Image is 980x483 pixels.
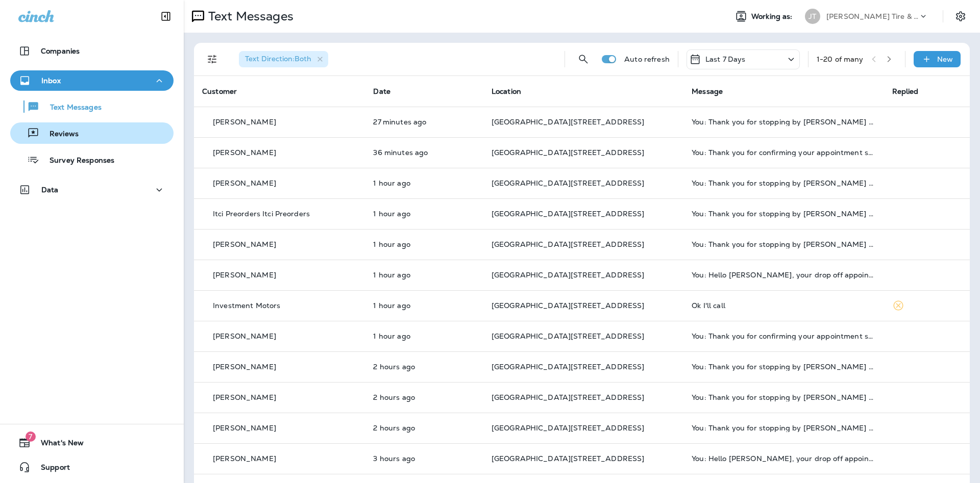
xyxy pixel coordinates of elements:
p: Aug 14, 2025 10:29 AM [373,332,475,340]
div: 1 - 20 of many [817,55,864,63]
span: Replied [892,87,919,96]
p: Aug 14, 2025 10:47 AM [373,271,475,279]
span: Customer [202,87,237,96]
button: Inbox [10,70,174,91]
button: Search Messages [573,49,594,69]
span: [GEOGRAPHIC_DATA][STREET_ADDRESS] [492,117,645,126]
div: You: Thank you for stopping by Jensen Tire & Auto - South 144th Street. Please take 30 seconds to... [692,210,875,218]
button: Reviews [10,122,174,144]
button: Support [10,457,174,477]
div: Text Direction:Both [239,51,328,67]
button: Data [10,180,174,200]
p: [PERSON_NAME] [213,363,276,371]
p: Text Messages [40,103,102,113]
span: Location [492,87,521,96]
p: [PERSON_NAME] [213,240,276,248]
p: Aug 14, 2025 09:58 AM [373,363,475,371]
span: [GEOGRAPHIC_DATA][STREET_ADDRESS] [492,423,645,433]
span: Date [373,87,390,96]
span: [GEOGRAPHIC_DATA][STREET_ADDRESS] [492,148,645,157]
div: You: Thank you for confirming your appointment scheduled for 08/15/2025 12:00 PM with South 144th... [692,148,875,157]
p: Aug 14, 2025 09:58 AM [373,393,475,401]
p: [PERSON_NAME] [213,454,276,463]
span: Text Direction : Both [245,54,311,63]
span: Support [31,463,70,475]
p: Aug 14, 2025 11:13 AM [373,210,475,218]
span: [GEOGRAPHIC_DATA][STREET_ADDRESS] [492,332,645,341]
div: Ok I'll call [692,301,875,310]
p: [PERSON_NAME] Tire & Auto [826,12,918,20]
p: Aug 14, 2025 10:36 AM [373,301,475,310]
p: Aug 14, 2025 09:58 AM [373,424,475,432]
p: Aug 14, 2025 11:13 AM [373,179,475,187]
div: You: Thank you for stopping by Jensen Tire & Auto - South 144th Street. Please take 30 seconds to... [692,393,875,401]
span: [GEOGRAPHIC_DATA][STREET_ADDRESS] [492,454,645,463]
p: Aug 14, 2025 09:02 AM [373,454,475,463]
div: You: Thank you for stopping by Jensen Tire & Auto - South 144th Street. Please take 30 seconds to... [692,118,875,126]
button: Companies [10,41,174,61]
div: You: Thank you for stopping by Jensen Tire & Auto - South 144th Street. Please take 30 seconds to... [692,363,875,371]
div: You: Hello Justin, your drop off appointment at Jensen Tire & Auto is tomorrow. Reschedule? Call ... [692,271,875,279]
p: Auto refresh [624,55,670,63]
span: [GEOGRAPHIC_DATA][STREET_ADDRESS] [492,179,645,188]
p: [PERSON_NAME] [213,393,276,401]
p: [PERSON_NAME] [213,118,276,126]
p: [PERSON_NAME] [213,179,276,187]
div: You: Thank you for stopping by Jensen Tire & Auto - South 144th Street. Please take 30 seconds to... [692,179,875,187]
span: What's New [31,439,84,451]
p: [PERSON_NAME] [213,332,276,340]
span: [GEOGRAPHIC_DATA][STREET_ADDRESS] [492,270,645,279]
p: [PERSON_NAME] [213,271,276,279]
p: Companies [41,47,80,55]
p: Investment Motors [213,301,280,310]
p: Itci Preorders Itci Preorders [213,210,310,218]
p: [PERSON_NAME] [213,148,276,157]
p: Reviews [39,130,79,139]
span: [GEOGRAPHIC_DATA][STREET_ADDRESS] [492,393,645,402]
p: Aug 14, 2025 11:50 AM [373,148,475,157]
button: Text Messages [10,96,174,117]
p: Aug 14, 2025 11:59 AM [373,118,475,126]
div: JT [805,9,820,24]
span: [GEOGRAPHIC_DATA][STREET_ADDRESS] [492,301,645,310]
p: New [937,55,953,63]
span: [GEOGRAPHIC_DATA][STREET_ADDRESS] [492,362,645,371]
p: Inbox [41,77,61,85]
div: You: Thank you for stopping by Jensen Tire & Auto - South 144th Street. Please take 30 seconds to... [692,424,875,432]
button: Collapse Sidebar [152,6,180,27]
span: Working as: [751,12,795,21]
span: Message [692,87,723,96]
p: Survey Responses [39,156,114,166]
div: You: Thank you for stopping by Jensen Tire & Auto - South 144th Street. Please take 30 seconds to... [692,240,875,248]
p: Last 7 Days [705,55,746,63]
div: You: Thank you for confirming your appointment scheduled for 08/15/2025 10:00 AM with South 144th... [692,332,875,340]
p: Aug 14, 2025 11:13 AM [373,240,475,248]
span: [GEOGRAPHIC_DATA][STREET_ADDRESS] [492,240,645,249]
p: Text Messages [204,9,293,24]
button: Settings [951,7,970,26]
button: Filters [202,49,223,69]
button: 7What's New [10,433,174,453]
span: [GEOGRAPHIC_DATA][STREET_ADDRESS] [492,209,645,218]
span: 7 [26,431,36,442]
button: Survey Responses [10,149,174,170]
p: Data [41,186,59,194]
p: [PERSON_NAME] [213,424,276,432]
div: You: Hello Luke, your drop off appointment at Jensen Tire & Auto is tomorrow. Reschedule? Call +1... [692,454,875,463]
